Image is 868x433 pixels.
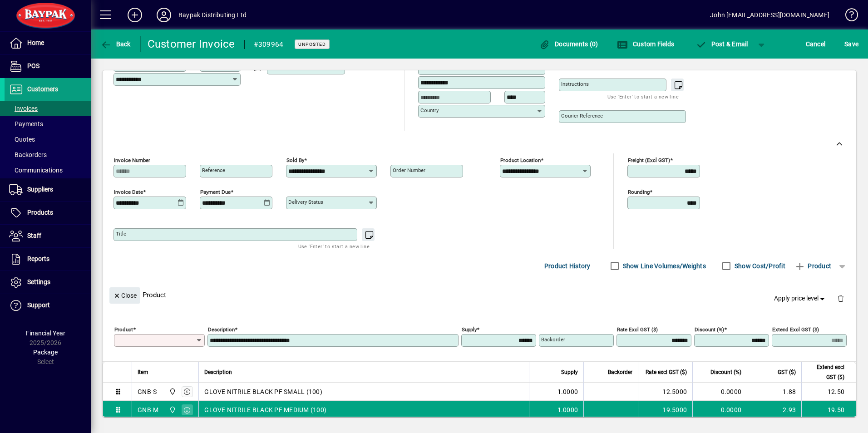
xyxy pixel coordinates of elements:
[420,107,439,113] mat-label: Country
[608,367,632,377] span: Backorder
[644,405,687,414] div: 19.5000
[27,232,41,239] span: Staff
[615,36,676,52] button: Custom Fields
[541,336,565,343] mat-label: Backorder
[107,291,143,299] app-page-header-button: Close
[806,37,826,51] span: Cancel
[830,287,852,309] button: Delete
[167,405,177,415] span: Baypak - Onekawa
[617,326,658,333] mat-label: Rate excl GST ($)
[204,387,322,396] span: GLOVE NITRILE BLACK PF SMALL (100)
[691,36,753,52] button: Post & Email
[202,167,225,173] mat-label: Reference
[733,261,785,271] label: Show Cost/Profit
[628,157,670,163] mat-label: Freight (excl GST)
[91,36,141,52] app-page-header-button: Back
[539,40,598,48] span: Documents (0)
[5,202,91,224] a: Products
[393,167,425,173] mat-label: Order number
[844,40,848,48] span: S
[807,362,844,382] span: Extend excl GST ($)
[9,136,35,143] span: Quotes
[844,37,858,51] span: ave
[33,349,58,356] span: Package
[561,367,578,377] span: Supply
[178,8,247,22] div: Baypak Distributing Ltd
[5,225,91,247] a: Staff
[149,7,178,23] button: Profile
[801,383,856,401] td: 12.50
[5,147,91,162] a: Backorders
[204,367,232,377] span: Description
[27,278,50,285] span: Settings
[711,40,715,48] span: P
[794,259,831,273] span: Product
[5,162,91,178] a: Communications
[27,186,53,193] span: Suppliers
[462,326,477,333] mat-label: Supply
[5,132,91,147] a: Quotes
[9,120,43,128] span: Payments
[541,258,594,274] button: Product History
[27,85,58,93] span: Customers
[804,36,828,52] button: Cancel
[27,39,44,46] span: Home
[628,189,650,195] mat-label: Rounding
[204,405,326,414] span: GLOVE NITRILE BLACK PF MEDIUM (100)
[500,157,541,163] mat-label: Product location
[5,294,91,317] a: Support
[621,261,706,271] label: Show Line Volumes/Weights
[801,401,856,419] td: 19.50
[5,271,91,294] a: Settings
[842,36,861,52] button: Save
[109,287,140,304] button: Close
[644,387,687,396] div: 12.5000
[298,241,370,251] mat-hint: Use 'Enter' to start a new line
[103,278,856,311] div: Product
[138,387,157,396] div: GNB-S
[27,62,39,69] span: POS
[747,401,801,419] td: 2.93
[778,367,796,377] span: GST ($)
[830,294,852,302] app-page-header-button: Delete
[27,301,50,309] span: Support
[116,231,126,237] mat-label: Title
[254,37,284,52] div: #309964
[9,167,63,174] span: Communications
[5,55,91,78] a: POS
[5,116,91,132] a: Payments
[692,383,747,401] td: 0.0000
[772,326,819,333] mat-label: Extend excl GST ($)
[114,189,143,195] mat-label: Invoice date
[5,248,91,271] a: Reports
[557,405,578,414] span: 1.0000
[113,288,137,303] span: Close
[544,259,591,273] span: Product History
[695,326,724,333] mat-label: Discount (%)
[200,189,231,195] mat-label: Payment due
[838,2,857,31] a: Knowledge Base
[692,401,747,419] td: 0.0000
[288,199,323,205] mat-label: Delivery status
[617,40,674,48] span: Custom Fields
[710,8,829,22] div: John [EMAIL_ADDRESS][DOMAIN_NAME]
[138,405,158,414] div: GNB-M
[607,91,679,102] mat-hint: Use 'Enter' to start a new line
[114,157,150,163] mat-label: Invoice number
[208,326,235,333] mat-label: Description
[557,387,578,396] span: 1.0000
[710,367,741,377] span: Discount (%)
[9,105,38,112] span: Invoices
[120,7,149,23] button: Add
[9,151,47,158] span: Backorders
[5,32,91,54] a: Home
[561,113,603,119] mat-label: Courier Reference
[298,41,326,47] span: Unposted
[27,209,53,216] span: Products
[148,37,235,51] div: Customer Invoice
[695,40,748,48] span: ost & Email
[646,367,687,377] span: Rate excl GST ($)
[561,81,589,87] mat-label: Instructions
[98,36,133,52] button: Back
[27,255,49,262] span: Reports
